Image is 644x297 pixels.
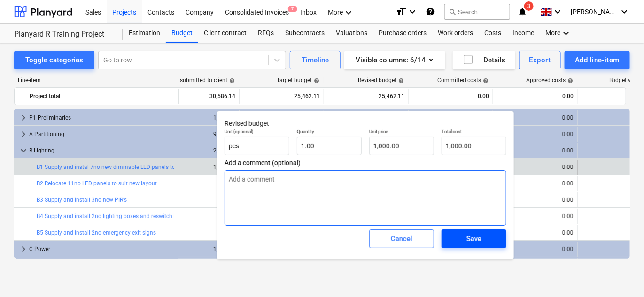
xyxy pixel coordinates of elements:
[453,51,515,69] button: Details
[540,24,577,43] div: More
[225,159,506,167] span: Add a comment (optional)
[481,78,489,84] span: help
[497,180,574,187] div: 0.00
[18,112,29,123] span: keyboard_arrow_right
[290,51,341,69] button: Timeline
[37,213,240,220] a: B4 Supply and install 2no lighting boxes and reswitch lighting to suit new layout
[328,89,404,104] div: 25,462.11
[29,242,174,257] div: C Power
[619,6,630,17] i: keyboard_arrow_down
[466,233,481,245] div: Save
[29,143,174,158] div: B Lighting
[14,51,94,69] button: Toggle categories
[426,6,435,17] i: Knowledge base
[479,24,507,43] a: Costs
[396,6,407,17] i: format_size
[37,180,157,187] a: B2 Relocate 11no LED panels to suit new layout
[597,252,644,297] iframe: Chat Widget
[442,229,506,248] button: Save
[225,119,506,129] p: Revised budget
[14,30,112,39] div: Planyard R Training Project
[37,229,156,236] a: B5 Supply and install 2no emergency exit signs
[369,229,434,248] button: Cancel
[497,114,574,121] div: 0.00
[330,24,373,43] a: Valuations
[497,131,574,137] div: 0.00
[288,6,297,12] span: 7
[225,129,289,137] p: Unit (optional)
[369,129,434,137] p: Unit price
[279,24,330,43] a: Subcontracts
[29,258,174,273] div: D KITCHEN
[37,197,127,203] a: B3 Supply and install 3no new PIR's
[407,6,418,17] i: keyboard_arrow_down
[14,77,178,84] div: Line-item
[159,131,235,137] div: 9,927.69
[519,51,561,69] button: Export
[566,78,573,84] span: help
[463,54,505,66] div: Details
[529,54,551,66] div: Export
[159,114,235,121] div: 1,450.00
[432,24,479,43] a: Work orders
[356,54,434,66] div: Visible columns : 6/14
[166,24,198,43] a: Budget
[526,77,573,84] div: Approved costs
[18,244,29,255] span: keyboard_arrow_right
[575,54,620,66] div: Add line-item
[198,24,252,43] a: Client contract
[30,89,175,104] div: Project total
[507,24,540,43] a: Income
[29,110,174,125] div: P1 Preliminaries
[449,8,456,15] span: search
[391,233,412,245] div: Cancel
[277,77,319,84] div: Target budget
[497,89,574,104] div: 0.00
[123,24,166,43] a: Estimation
[297,129,362,137] p: Quantity
[373,24,432,43] a: Purchase orders
[571,8,618,15] span: [PERSON_NAME]
[312,78,319,84] span: help
[243,89,320,104] div: 25,462.11
[412,89,489,104] div: 0.00
[442,129,506,137] p: Total cost
[227,78,235,84] span: help
[161,77,235,84] div: Budget submitted to client
[497,164,574,170] div: 0.00
[344,51,445,69] button: Visible columns:6/14
[565,51,630,69] button: Add line-item
[396,78,404,84] span: help
[25,54,83,66] div: Toggle categories
[497,229,574,236] div: 0.00
[560,28,572,39] i: keyboard_arrow_down
[497,197,574,203] div: 0.00
[37,164,289,170] a: B1 Supply and instal 7no new dimmable LED panels to match existing including emergency lighting
[302,54,329,66] div: Timeline
[343,7,354,18] i: keyboard_arrow_down
[444,4,510,20] button: Search
[159,89,235,104] div: 30,586.14
[437,77,489,84] div: Committed costs
[358,77,404,84] div: Revised budget
[213,164,235,170] div: 1,277.94
[497,246,574,252] div: 0.00
[159,246,235,252] div: 1,057.49
[18,145,29,156] span: keyboard_arrow_down
[524,1,534,11] span: 3
[18,129,29,140] span: keyboard_arrow_right
[252,24,279,43] a: RFQs
[29,127,174,142] div: A Partitioning
[552,6,563,17] i: keyboard_arrow_down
